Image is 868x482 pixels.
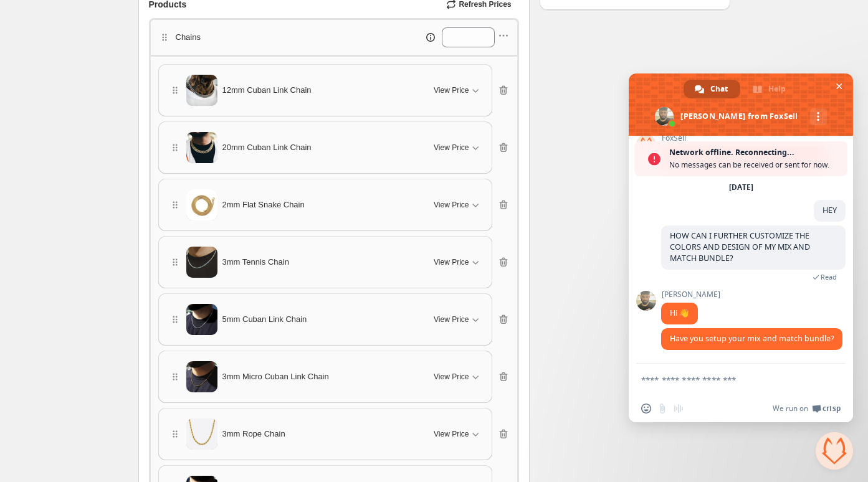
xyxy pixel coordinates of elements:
[186,415,217,454] img: 3mm Rope Chain
[222,84,312,97] span: 12mm Cuban Link Chain
[222,199,305,211] span: 2mm Flat Snake Chain
[773,404,841,413] a: We run onCrisp
[186,132,217,163] img: 20mm Cuban Link Chain
[222,428,285,440] span: 3mm Rope Chain
[434,85,469,95] span: View Price
[729,184,753,191] div: [DATE]
[816,432,853,470] a: Close chat
[832,80,846,93] span: Close chat
[823,404,841,413] span: Crisp
[426,138,489,158] button: View Price
[670,230,810,263] span: HOW CAN I FURTHER CUSTOMIZE THE COLORS AND DESIGN OF MY MIX AND MATCH BUNDLE?
[434,429,469,439] span: View Price
[773,404,808,413] span: We run on
[710,80,728,98] span: Chat
[222,141,312,154] span: 20mm Cuban Link Chain
[434,314,469,324] span: View Price
[434,200,469,210] span: View Price
[426,367,489,387] button: View Price
[222,313,307,326] span: 5mm Cuban Link Chain
[670,308,689,318] span: Hi 👋
[222,371,329,383] span: 3mm Micro Cuban Link Chain
[186,361,217,392] img: 3mm Micro Cuban Link Chain
[434,372,469,382] span: View Price
[661,290,720,299] span: [PERSON_NAME]
[426,195,489,215] button: View Price
[222,256,289,268] span: 3mm Tennis Chain
[670,333,834,344] span: Have you setup your mix and match bundle?
[176,31,201,44] p: Chains
[434,143,469,153] span: View Price
[186,71,217,110] img: 12mm Cuban Link Chain
[426,252,489,272] button: View Price
[669,159,841,171] span: No messages can be received or sent for now.
[186,189,217,220] img: 2mm Flat Snake Chain
[426,310,489,329] button: View Price
[821,273,837,281] span: Read
[186,243,217,281] img: 3mm Tennis Chain
[641,364,816,395] textarea: Compose your message...
[426,424,489,444] button: View Price
[426,80,489,100] button: View Price
[434,257,469,267] span: View Price
[186,304,217,335] img: 5mm Cuban Link Chain
[684,80,740,98] a: Chat
[669,146,841,159] span: Network offline. Reconnecting...
[641,404,651,413] span: Insert an emoji
[823,205,837,215] span: HEY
